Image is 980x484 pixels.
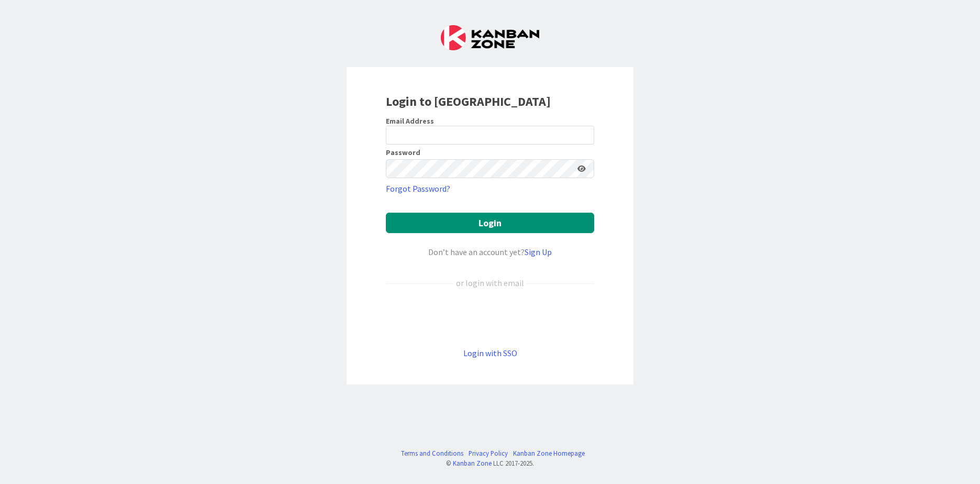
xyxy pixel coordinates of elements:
div: © LLC 2017- 2025 . [396,458,585,468]
a: Sign Up [525,247,552,257]
a: Terms and Conditions [401,448,463,458]
a: Login with SSO [463,348,517,358]
a: Privacy Policy [469,448,508,458]
a: Kanban Zone [453,459,492,467]
div: or login with email [453,277,527,289]
button: Login [386,213,594,233]
label: Email Address [386,116,434,126]
img: Kanban Zone [441,25,539,50]
label: Password [386,149,420,156]
a: Forgot Password? [386,182,450,195]
iframe: Sign in with Google Button [381,306,599,329]
b: Login to [GEOGRAPHIC_DATA] [386,93,551,109]
div: Don’t have an account yet? [386,246,594,258]
a: Kanban Zone Homepage [513,448,585,458]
